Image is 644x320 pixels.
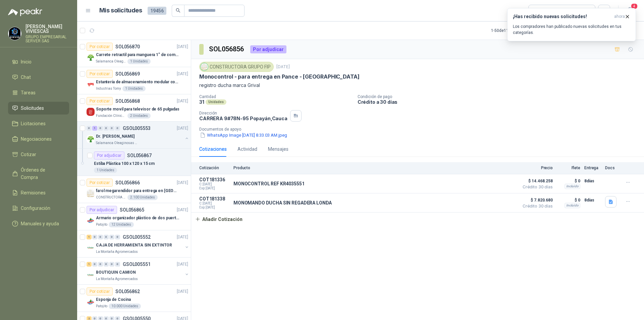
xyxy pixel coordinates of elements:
[21,120,46,127] span: Licitaciones
[96,106,179,112] p: Soporte movil para televisor de 65 pulgadas
[96,242,172,248] p: CAJA DE HERRAMIENTA SIN EXTINTOR
[8,217,69,230] a: Manuales y ayuda
[8,117,69,130] a: Licitaciones
[77,94,191,122] a: Por cotizarSOL056868[DATE] Company LogoSoporte movil para televisor de 65 pulgadasFundación Clíni...
[614,14,625,19] span: ahora
[21,166,63,181] span: Órdenes de Compra
[109,222,134,227] div: 12 Unidades
[233,181,305,186] p: MONOCONTROL REF KR4035551
[115,289,140,294] p: SOL056862
[109,262,114,267] div: 0
[127,153,152,158] p: SOL056867
[77,40,191,67] a: Por cotizarSOL056870[DATE] Company LogoCarrete retractil para manguera 1" de combustibleSalamanca...
[8,186,69,199] a: Remisiones
[491,25,537,36] div: 1 - 50 de 11399
[96,249,138,255] p: La Montaña Agromercados
[109,304,141,309] div: 10.000 Unidades
[98,262,103,267] div: 0
[199,201,229,205] span: C: [DATE]
[115,262,120,267] div: 0
[77,176,191,203] a: Por cotizarSOL056866[DATE] Company Logofarol megarendidor para entrega en [GEOGRAPHIC_DATA]CONSTR...
[199,73,360,80] p: Monocontrol - para entrega en Pance - [GEOGRAPHIC_DATA]
[199,111,287,116] p: Dirección
[94,161,155,167] p: Estiba Plástica 100 x 120 x 15 cm
[127,113,151,119] div: 2 Unidades
[94,168,117,173] div: 1 Unidades
[115,180,140,185] p: SOL056866
[25,35,69,43] p: GRUPO EMPRESARIAL SERVER SAS
[77,203,191,230] a: Por adjudicarSOL056865[DATE] Company LogoArmario organizador plástico de dos puertas de acuerdo a...
[115,72,140,76] p: SOL056869
[358,94,641,99] p: Condición de pago
[8,27,21,40] img: Company Logo
[233,166,515,170] p: Producto
[87,217,95,225] img: Company Logo
[122,86,146,91] div: 1 Unidades
[177,44,188,50] p: [DATE]
[96,79,179,85] p: Estantería de almacenamiento modular con organizadores abiertos
[87,271,95,279] img: Company Logo
[199,186,229,190] span: Exp: [DATE]
[358,99,641,105] p: Crédito a 30 días
[77,149,191,176] a: Por adjudicarSOL056867Estiba Plástica 100 x 120 x 15 cm1 Unidades
[99,6,142,15] h1: Mis solicitudes
[115,126,120,131] div: 0
[624,5,636,17] button: 4
[507,8,636,41] button: ¡Has recibido nuevas solicitudes!ahora Los compradores han publicado nuevas solicitudes en tus ca...
[199,62,274,72] div: CONSTRUCTORA GRUPO FIP
[120,208,144,212] p: SOL056865
[77,67,191,94] a: Por cotizarSOL056869[DATE] Company LogoEstantería de almacenamiento modular con organizadores abi...
[115,44,140,49] p: SOL056870
[209,44,245,54] h3: SOL056856
[8,102,69,115] a: Solicitudes
[109,235,114,239] div: 0
[201,63,208,71] img: Company Logo
[631,3,638,9] span: 4
[104,235,109,239] div: 0
[115,235,120,239] div: 0
[92,126,97,131] div: 1
[96,59,126,64] p: Salamanca Oleaginosas SAS
[92,235,97,239] div: 0
[199,99,204,105] p: 31
[25,24,69,34] p: [PERSON_NAME] VIVIESCAS
[206,99,226,105] div: Unidades
[8,8,42,16] img: Logo peakr
[199,177,229,182] p: COT181336
[96,86,121,91] p: Industrias Tomy
[87,235,92,239] div: 1
[21,89,36,96] span: Tareas
[87,108,95,116] img: Company Logo
[8,148,69,161] a: Cotizar
[177,261,188,268] p: [DATE]
[87,244,95,252] img: Company Logo
[92,262,97,267] div: 0
[87,43,113,51] div: Por cotizar
[148,7,166,15] span: 19456
[21,189,46,196] span: Remisiones
[96,222,107,227] p: Patojito
[176,8,180,13] span: search
[94,151,124,159] div: Por adjudicar
[199,127,641,132] p: Documentos de apoyo
[87,260,190,282] a: 1 0 0 0 0 0 GSOL005551[DATE] Company LogoBOUTIQUIN CAMIONLa Montaña Agromercados
[123,262,151,267] p: GSOL005551
[8,71,69,84] a: Chat
[8,86,69,99] a: Tareas
[199,182,229,186] span: C: [DATE]
[87,179,113,187] div: Por cotizar
[96,52,179,58] p: Carrete retractil para manguera 1" de combustible
[87,53,95,61] img: Company Logo
[77,285,191,312] a: Por cotizarSOL056862[DATE] Company LogoEsponja de CocinaPatojito10.000 Unidades
[8,55,69,68] a: Inicio
[87,135,95,143] img: Company Logo
[605,166,619,170] p: Docs
[177,125,188,132] p: [DATE]
[21,151,36,158] span: Cotizar
[519,166,553,170] p: Precio
[98,235,103,239] div: 0
[87,126,92,131] div: 0
[199,132,288,139] button: WhatsApp Image [DATE] 8.33.03 AM.jpeg
[96,215,179,221] p: Armario organizador plástico de dos puertas de acuerdo a la imagen adjunta
[584,196,601,204] p: 8 días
